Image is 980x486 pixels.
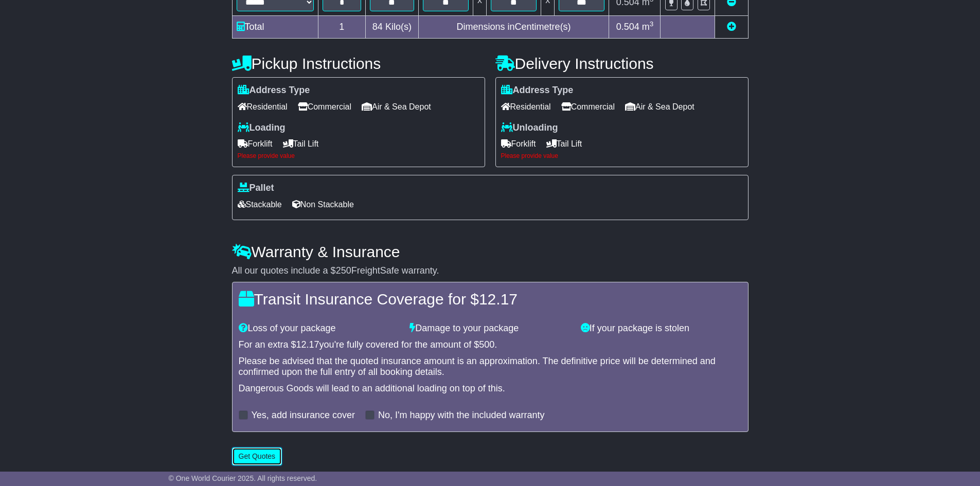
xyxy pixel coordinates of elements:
[366,16,419,39] td: Kilo(s)
[234,323,405,334] div: Loss of your package
[501,136,536,152] span: Forklift
[232,265,749,277] div: All our quotes include a $ FreightSafe warranty.
[238,85,310,96] label: Address Type
[378,410,545,421] label: No, I'm happy with the included warranty
[616,22,639,32] span: 0.504
[232,447,282,465] button: Get Quotes
[298,99,351,115] span: Commercial
[169,474,317,482] span: © One World Courier 2025. All rights reserved.
[238,122,286,134] label: Loading
[296,339,319,350] span: 12.17
[232,243,749,260] h4: Warranty & Insurance
[283,136,319,152] span: Tail Lift
[479,291,518,308] span: 12.17
[404,323,576,334] div: Damage to your package
[238,196,282,212] span: Stackable
[238,183,274,194] label: Pallet
[501,85,574,96] label: Address Type
[318,16,366,39] td: 1
[336,265,351,276] span: 250
[727,22,736,32] a: Add new item
[239,291,742,308] h4: Transit Insurance Coverage for $
[479,339,494,350] span: 500
[292,196,354,212] span: Non Stackable
[642,22,654,32] span: m
[238,99,288,115] span: Residential
[239,356,742,378] div: Please be advised that the quoted insurance amount is an approximation. The definitive price will...
[650,20,654,28] sup: 3
[501,99,551,115] span: Residential
[232,55,485,72] h4: Pickup Instructions
[239,383,742,394] div: Dangerous Goods will lead to an additional loading on top of this.
[238,152,479,159] div: Please provide value
[495,55,749,72] h4: Delivery Instructions
[546,136,582,152] span: Tail Lift
[501,122,558,134] label: Unloading
[501,152,743,159] div: Please provide value
[561,99,615,115] span: Commercial
[232,16,318,39] td: Total
[418,16,609,39] td: Dimensions in Centimetre(s)
[238,136,273,152] span: Forklift
[362,99,431,115] span: Air & Sea Depot
[239,339,742,351] div: For an extra $ you're fully covered for the amount of $ .
[576,323,747,334] div: If your package is stolen
[625,99,694,115] span: Air & Sea Depot
[372,22,383,32] span: 84
[252,410,355,421] label: Yes, add insurance cover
